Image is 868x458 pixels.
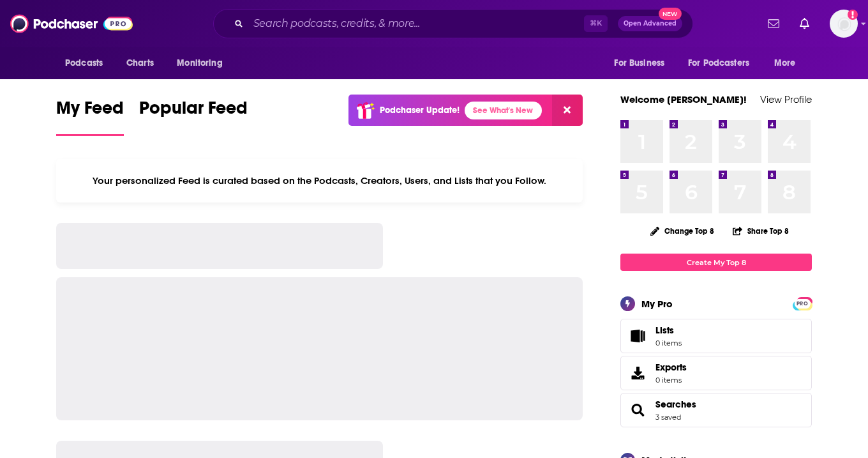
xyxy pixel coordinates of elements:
[641,298,673,310] div: My Pro
[177,54,222,72] span: Monitoring
[795,299,810,309] span: PRO
[655,362,687,373] span: Exports
[625,401,650,419] a: Searches
[655,324,682,336] span: Lists
[830,10,858,38] button: Show profile menu
[620,319,812,353] a: Lists
[126,54,154,72] span: Charts
[56,51,119,75] button: open menu
[620,93,747,105] a: Welcome [PERSON_NAME]!
[655,324,674,336] span: Lists
[659,8,682,20] span: New
[774,54,796,72] span: More
[584,15,608,32] span: ⌘ K
[118,51,161,75] a: Charts
[655,399,696,410] a: Searches
[380,105,460,116] p: Podchaser Update!
[56,97,124,136] a: My Feed
[620,254,812,271] a: Create My Top 8
[760,93,812,105] a: View Profile
[614,54,664,72] span: For Business
[139,97,248,136] a: Popular Feed
[168,51,239,75] button: open menu
[655,413,681,422] a: 3 saved
[605,51,680,75] button: open menu
[688,54,749,72] span: For Podcasters
[620,356,812,390] a: Exports
[655,339,682,347] span: 0 items
[795,13,814,34] a: Show notifications dropdown
[10,11,133,36] img: Podchaser - Follow, Share and Rate Podcasts
[56,159,583,202] div: Your personalized Feed is curated based on the Podcasts, Creators, Users, and Lists that you Follow.
[765,51,812,75] button: open menu
[625,327,650,345] span: Lists
[624,20,677,27] span: Open Advanced
[213,9,693,38] div: Search podcasts, credits, & more...
[643,223,722,239] button: Change Top 8
[830,10,858,38] span: Logged in as sophiak
[848,10,858,20] svg: Add a profile image
[732,218,789,243] button: Share Top 8
[56,97,124,126] span: My Feed
[139,97,248,126] span: Popular Feed
[625,364,650,382] span: Exports
[465,102,542,119] a: See What's New
[680,51,768,75] button: open menu
[655,376,687,385] span: 0 items
[620,393,812,427] span: Searches
[763,13,784,34] a: Show notifications dropdown
[795,298,810,308] a: PRO
[830,10,858,38] img: User Profile
[65,54,103,72] span: Podcasts
[618,16,682,31] button: Open AdvancedNew
[248,13,584,34] input: Search podcasts, credits, & more...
